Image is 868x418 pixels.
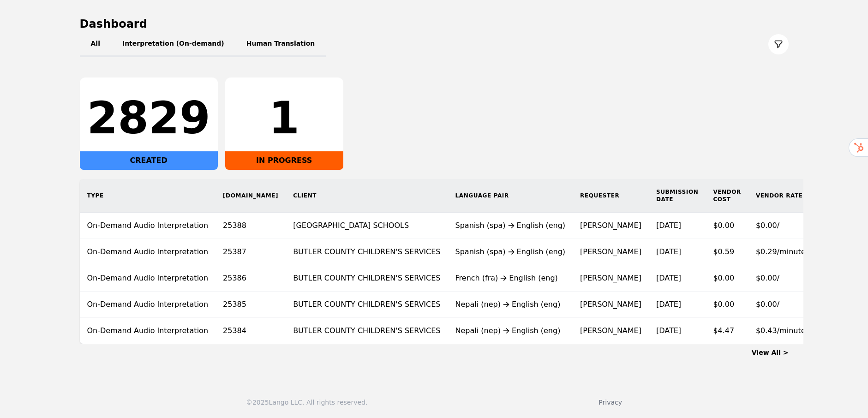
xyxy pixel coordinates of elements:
[448,179,573,213] th: Language Pair
[756,274,779,282] span: $0.00/
[216,265,286,292] td: 25386
[573,265,649,292] td: [PERSON_NAME]
[656,300,681,309] time: [DATE]
[286,318,448,344] td: BUTLER COUNTY CHILDREN'S SERVICES
[455,246,566,257] div: Spanish (spa) English (eng)
[286,265,448,292] td: BUTLER COUNTY CHILDREN'S SERVICES
[286,179,448,213] th: Client
[216,239,286,265] td: 25387
[216,179,286,213] th: [DOMAIN_NAME]
[216,292,286,318] td: 25385
[225,151,343,170] div: IN PROGRESS
[80,179,216,213] th: Type
[80,17,789,31] h1: Dashboard
[768,34,789,54] button: Filter
[706,318,748,344] td: $4.47
[80,292,216,318] td: On-Demand Audio Interpretation
[649,179,706,213] th: Submission Date
[80,318,216,344] td: On-Demand Audio Interpretation
[235,31,326,57] button: Human Translation
[455,220,566,231] div: Spanish (spa) English (eng)
[246,398,367,407] div: © 2025 Lango LLC. All rights reserved.
[286,292,448,318] td: BUTLER COUNTY CHILDREN'S SERVICES
[756,326,806,335] span: $0.43/minute
[756,247,806,256] span: $0.29/minute
[87,96,210,140] div: 2829
[286,213,448,239] td: [GEOGRAPHIC_DATA] SCHOOLS
[706,213,748,239] td: $0.00
[80,151,218,170] div: CREATED
[233,96,336,140] div: 1
[706,239,748,265] td: $0.59
[573,213,649,239] td: [PERSON_NAME]
[80,265,216,292] td: On-Demand Audio Interpretation
[706,265,748,292] td: $0.00
[573,318,649,344] td: [PERSON_NAME]
[455,325,566,336] div: Nepali (nep) English (eng)
[656,326,681,335] time: [DATE]
[656,247,681,256] time: [DATE]
[80,31,111,57] button: All
[455,299,566,310] div: Nepali (nep) English (eng)
[599,399,622,406] a: Privacy
[455,273,566,284] div: French (fra) English (eng)
[706,292,748,318] td: $0.00
[216,213,286,239] td: 25388
[111,31,235,57] button: Interpretation (On-demand)
[706,179,748,213] th: Vendor Cost
[756,300,779,309] span: $0.00/
[216,318,286,344] td: 25384
[286,239,448,265] td: BUTLER COUNTY CHILDREN'S SERVICES
[752,349,789,356] a: View All >
[656,274,681,282] time: [DATE]
[573,179,649,213] th: Requester
[748,179,813,213] th: Vendor Rate
[656,221,681,230] time: [DATE]
[756,221,779,230] span: $0.00/
[573,239,649,265] td: [PERSON_NAME]
[80,239,216,265] td: On-Demand Audio Interpretation
[573,292,649,318] td: [PERSON_NAME]
[80,213,216,239] td: On-Demand Audio Interpretation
